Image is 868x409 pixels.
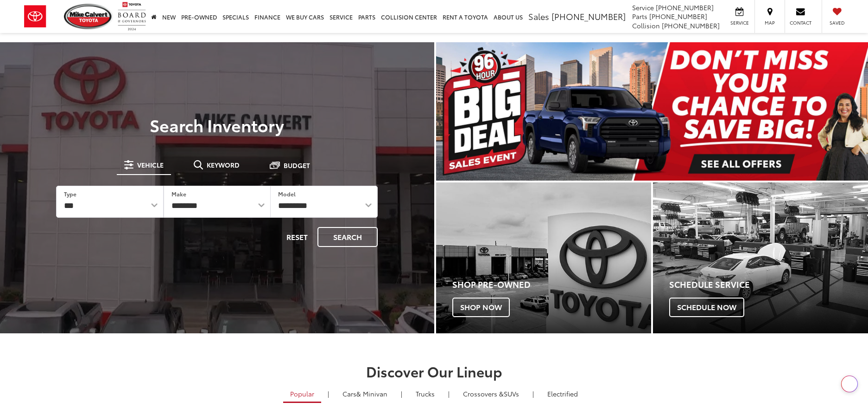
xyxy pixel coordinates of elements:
[649,12,707,21] span: [PHONE_NUMBER]
[39,116,395,134] h3: Search Inventory
[662,21,720,30] span: [PHONE_NUMBER]
[279,227,316,247] button: Reset
[653,182,868,333] div: Toyota
[284,162,310,169] span: Budget
[669,280,868,289] h4: Schedule Service
[317,227,378,247] button: Search
[656,3,714,12] span: [PHONE_NUMBER]
[356,389,387,398] span: & Minivan
[446,389,452,398] li: |
[207,162,240,168] span: Keyword
[436,182,651,333] a: Shop Pre-Owned Shop Now
[463,389,504,398] span: Crossovers &
[64,4,113,29] img: Mike Calvert Toyota
[436,182,651,333] div: Toyota
[528,10,549,22] span: Sales
[336,386,394,402] a: Cars
[653,182,868,333] a: Schedule Service Schedule Now
[409,386,442,402] a: Trucks
[64,190,76,198] label: Type
[399,389,405,398] li: |
[108,364,761,379] h2: Discover Our Lineup
[551,10,626,22] span: [PHONE_NUMBER]
[283,386,321,403] a: Popular
[540,386,585,402] a: Electrified
[827,19,847,26] span: Saved
[790,19,811,26] span: Contact
[278,190,296,198] label: Model
[530,389,536,398] li: |
[632,3,654,12] span: Service
[171,190,186,198] label: Make
[137,162,164,168] span: Vehicle
[452,280,651,289] h4: Shop Pre-Owned
[456,386,526,402] a: SUVs
[325,389,331,398] li: |
[632,21,660,30] span: Collision
[669,298,744,317] span: Schedule Now
[760,19,780,26] span: Map
[632,12,647,21] span: Parts
[452,298,510,317] span: Shop Now
[729,19,750,26] span: Service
